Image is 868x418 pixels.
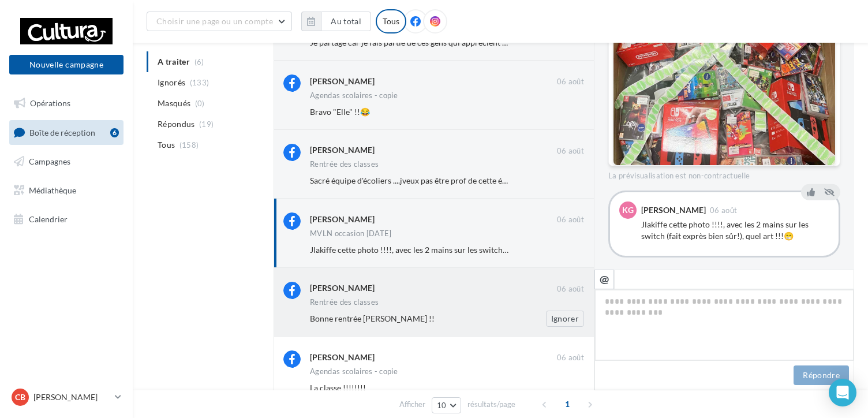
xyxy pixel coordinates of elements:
[310,298,379,306] div: Rentrée des classes
[557,215,584,225] span: 06 août
[7,150,126,174] a: Campagnes
[310,76,375,87] div: [PERSON_NAME]
[557,353,584,363] span: 06 août
[310,92,398,99] div: Agendas scolaires - copie
[29,185,76,195] span: Médiathèque
[794,365,849,385] button: Répondre
[179,140,199,150] span: (158)
[301,12,371,31] button: Au total
[310,107,370,117] span: Bravo "Elle" !!😂
[15,391,25,403] span: CB
[432,397,461,413] button: 10
[310,214,375,225] div: [PERSON_NAME]
[321,12,371,31] button: Au total
[33,391,110,403] p: [PERSON_NAME]
[558,395,577,413] span: 1
[158,118,195,130] span: Répondus
[310,383,366,393] span: La classe !!!!!!!!
[310,352,375,363] div: [PERSON_NAME]
[399,399,425,410] span: Afficher
[310,245,631,255] span: Jlakiffe cette photo !!!!, avec les 2 mains sur les switch (fait exprès bien sûr!), quel art !!!😁
[641,206,706,214] div: [PERSON_NAME]
[190,78,209,87] span: (133)
[7,178,126,203] a: Médiathèque
[7,120,126,145] a: Boîte de réception6
[310,161,379,168] div: Rentrée des classes
[546,311,584,327] button: Ignorer
[199,120,214,129] span: (19)
[641,219,829,242] div: Jlakiffe cette photo !!!!, avec les 2 mains sur les switch (fait exprès bien sûr!), quel art !!!😁
[29,214,68,223] span: Calendrier
[195,99,205,108] span: (0)
[310,313,435,323] span: Bonne rentrée [PERSON_NAME] !!
[557,146,584,156] span: 06 août
[29,127,95,137] span: Boîte de réception
[437,401,447,410] span: 10
[310,144,375,156] div: [PERSON_NAME]
[310,282,375,294] div: [PERSON_NAME]
[310,368,398,375] div: Agendas scolaires - copie
[7,207,126,232] a: Calendrier
[9,386,124,408] a: CB [PERSON_NAME]
[29,156,70,166] span: Campagnes
[829,379,856,406] div: Open Intercom Messenger
[158,98,190,109] span: Masqués
[622,204,634,216] span: KG
[30,98,70,108] span: Opérations
[147,12,292,31] button: Choisir une page ou un compte
[710,207,737,214] span: 06 août
[158,139,175,151] span: Tous
[310,176,534,185] span: Sacré équipe d'écoliers ....jveux pas être prof de cette école ...😂
[376,9,406,33] div: Tous
[156,16,273,26] span: Choisir une page ou un compte
[557,77,584,87] span: 06 août
[600,274,609,284] i: @
[467,399,515,410] span: résultats/page
[158,77,185,88] span: Ignorés
[608,166,840,181] div: La prévisualisation est non-contractuelle
[9,55,124,74] button: Nouvelle campagne
[7,91,126,115] a: Opérations
[110,128,119,137] div: 6
[594,270,614,289] button: @
[557,284,584,294] span: 06 août
[310,230,392,237] div: MVLN occasion [DATE]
